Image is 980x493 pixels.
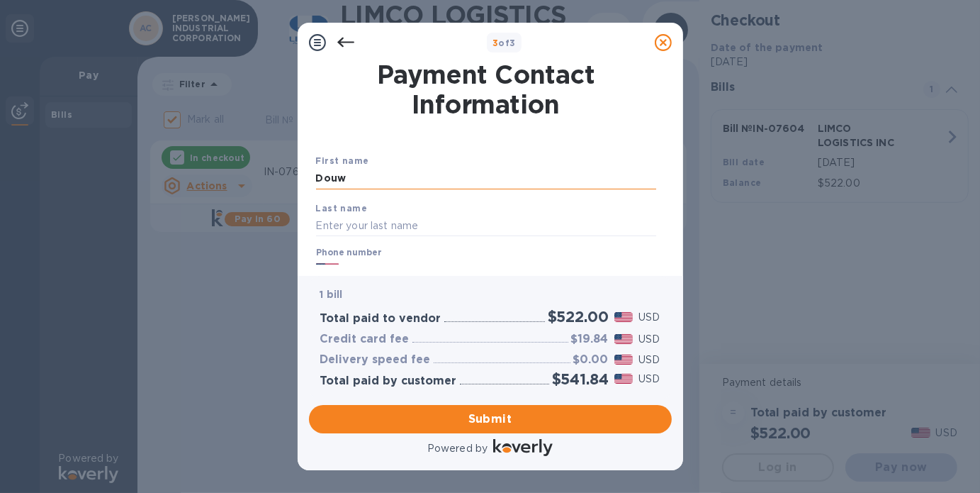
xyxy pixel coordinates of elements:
[493,439,553,456] img: Logo
[638,310,660,325] p: USD
[316,60,656,119] h1: Payment Contact Information
[614,312,633,322] img: USD
[320,289,343,300] b: 1 bill
[638,353,660,367] p: USD
[492,38,516,48] b: of 3
[492,38,498,48] span: 3
[316,215,656,236] input: Enter your last name
[614,334,633,344] img: USD
[638,372,660,387] p: USD
[638,332,660,347] p: USD
[573,353,609,367] h3: $0.00
[377,259,656,280] input: Enter your phone number
[552,370,609,388] h2: $541.84
[316,249,381,257] label: Phone number
[548,308,609,326] h2: $522.00
[320,411,660,428] span: Submit
[320,375,457,388] h3: Total paid by customer
[320,333,410,346] h3: Credit card fee
[309,405,672,433] button: Submit
[614,355,633,365] img: USD
[316,168,656,189] input: Enter your first name
[316,155,369,166] b: First name
[316,262,339,277] img: US
[320,353,431,367] h3: Delivery speed fee
[571,333,609,346] h3: $19.84
[316,203,368,214] b: Last name
[344,262,354,277] p: +1
[427,441,488,456] p: Powered by
[320,312,441,326] h3: Total paid to vendor
[614,374,633,384] img: USD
